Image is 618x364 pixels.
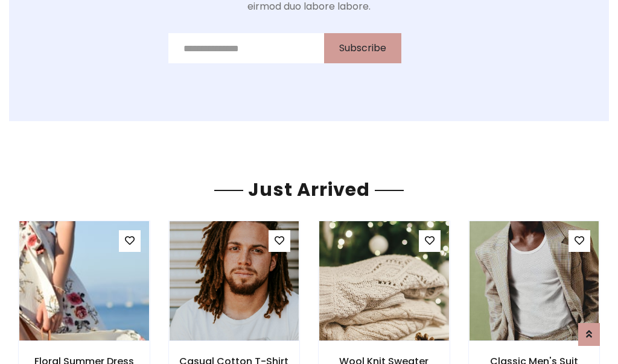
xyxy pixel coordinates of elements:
span: Just Arrived [243,177,375,202]
button: Subscribe [324,33,401,63]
